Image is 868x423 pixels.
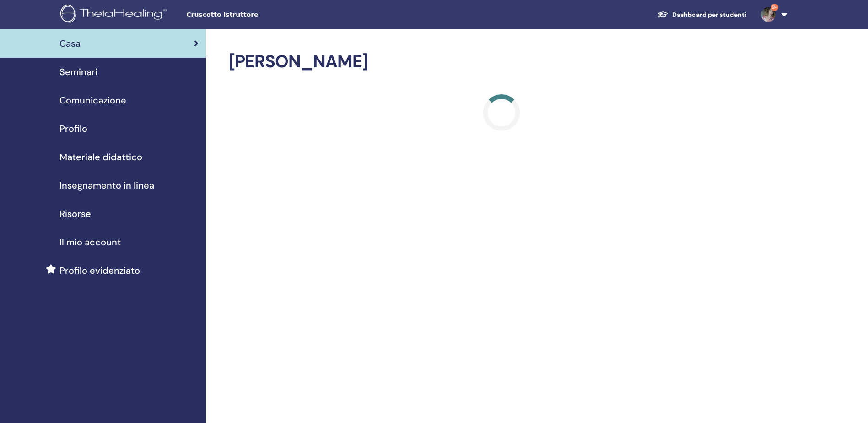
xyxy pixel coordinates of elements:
[229,51,775,72] h2: [PERSON_NAME]
[59,264,140,277] span: Profilo evidenziato
[59,65,97,79] span: Seminari
[658,11,669,18] img: graduation-cap-white.svg
[59,179,154,192] span: Insegnamento in linea
[186,10,323,20] span: Cruscotto istruttore
[59,122,87,136] span: Profilo
[59,150,142,164] span: Materiale didattico
[761,7,776,22] img: default.jpg
[59,93,126,107] span: Comunicazione
[59,207,91,221] span: Risorse
[771,4,778,11] span: 9+
[60,5,170,25] img: logo.png
[59,37,81,50] span: Casa
[59,235,121,249] span: Il mio account
[650,6,754,23] a: Dashboard per studenti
